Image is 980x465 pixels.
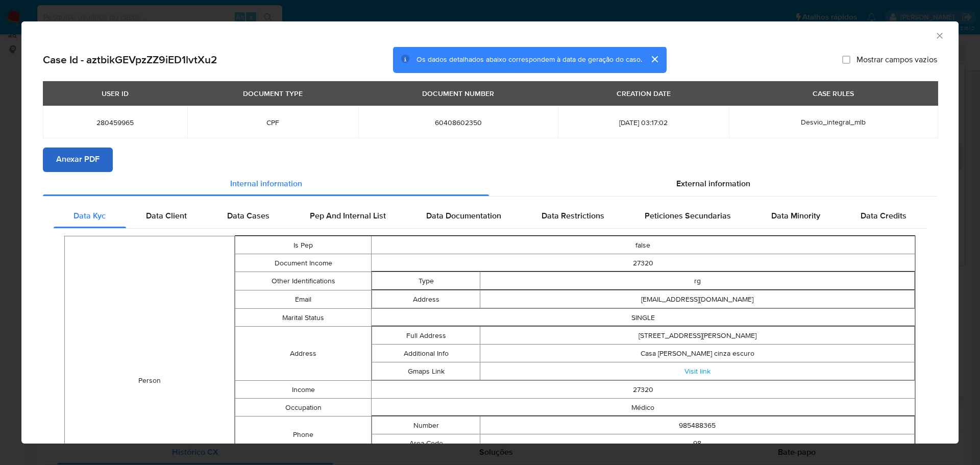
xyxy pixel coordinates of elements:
div: CASE RULES [806,85,860,102]
td: Email [235,290,371,309]
td: 27320 [371,254,915,272]
td: Occupation [235,399,371,417]
td: Address [372,290,480,308]
td: 27320 [371,381,915,399]
td: [EMAIL_ADDRESS][DOMAIN_NAME] [480,290,915,308]
td: false [371,236,915,254]
button: Anexar PDF [43,148,113,172]
input: Mostrar campos vazios [842,56,850,64]
td: 98 [480,434,915,452]
td: Additional Info [372,345,480,362]
span: 280459965 [55,118,175,127]
div: USER ID [95,85,135,102]
td: 985488365 [480,417,915,434]
span: Data Minority [771,210,820,222]
td: SINGLE [371,309,915,327]
span: Internal information [230,178,302,190]
td: Médico [371,399,915,417]
span: Data Restrictions [542,210,604,222]
div: DOCUMENT TYPE [237,85,309,102]
div: Detailed info [43,172,937,197]
span: 60408602350 [371,118,546,127]
td: [STREET_ADDRESS][PERSON_NAME] [480,327,915,345]
td: Phone [235,417,371,453]
span: Anexar PDF [56,149,100,171]
td: Address [235,327,371,381]
span: [DATE] 03:17:02 [570,118,717,127]
span: Data Client [146,210,187,222]
button: cerrar [642,47,667,71]
td: Document Income [235,254,371,272]
td: Number [372,417,480,434]
td: Full Address [372,327,480,345]
span: Peticiones Secundarias [645,210,731,222]
span: Data Credits [861,210,906,222]
td: Area Code [372,434,480,452]
td: Casa [PERSON_NAME] cinza escuro [480,345,915,362]
td: Gmaps Link [372,362,480,380]
td: rg [480,272,915,290]
td: Marital Status [235,309,371,327]
span: Data Cases [227,210,269,222]
a: Visit link [684,366,710,376]
span: Data Documentation [426,210,501,222]
button: Fechar a janela [935,31,944,40]
span: Pep And Internal List [310,210,386,222]
td: Is Pep [235,236,371,254]
td: Other Identifications [235,272,371,290]
div: closure-recommendation-modal [21,21,959,444]
td: Income [235,381,371,399]
span: Desvio_integral_mlb [801,117,866,127]
span: External information [676,178,750,190]
span: CPF [200,118,346,127]
span: Mostrar campos vazios [856,55,937,65]
td: Type [372,272,480,290]
div: DOCUMENT NUMBER [416,85,500,102]
span: Data Kyc [73,210,106,222]
h2: Case Id - aztbikGEVpzZZ9iED1lvtXu2 [43,53,217,66]
div: CREATION DATE [610,85,677,102]
div: Detailed internal info [54,204,926,229]
span: Os dados detalhados abaixo correspondem à data de geração do caso. [416,55,642,65]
